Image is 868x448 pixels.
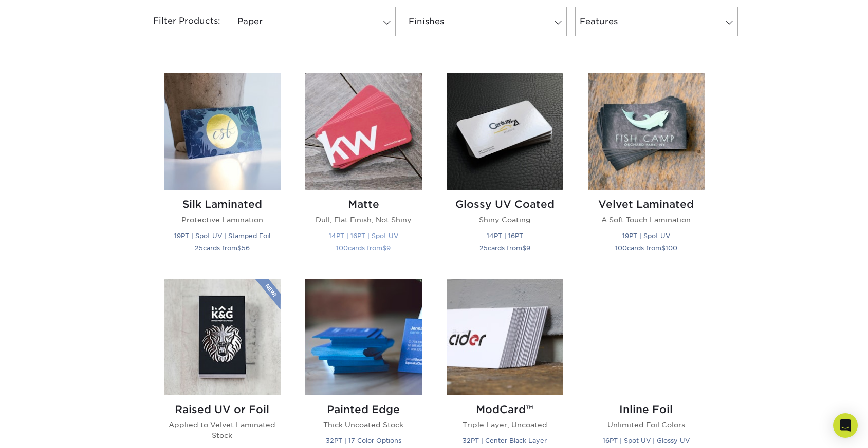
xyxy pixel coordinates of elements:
[622,232,670,240] small: 19PT | Spot UV
[603,437,690,444] small: 16PT | Spot UV | Glossy UV
[242,244,250,252] span: 56
[305,403,422,416] h2: Painted Edge
[522,244,526,252] span: $
[666,244,677,252] span: 100
[174,232,270,240] small: 19PT | Spot UV | Stamped Foil
[447,215,563,225] p: Shiny Coating
[336,244,348,252] span: 100
[833,413,858,438] div: Open Intercom Messenger
[164,198,281,210] h2: Silk Laminated
[588,279,705,395] img: Inline Foil Business Cards
[615,244,627,252] span: 100
[615,244,677,252] small: cards from
[382,244,386,252] span: $
[164,73,281,190] img: Silk Laminated Business Cards
[447,403,563,416] h2: ModCard™
[164,403,281,416] h2: Raised UV or Foil
[126,7,229,36] div: Filter Products:
[588,198,705,210] h2: Velvet Laminated
[305,198,422,210] h2: Matte
[588,403,705,416] h2: Inline Foil
[305,73,422,266] a: Matte Business Cards Matte Dull, Flat Finish, Not Shiny 14PT | 16PT | Spot UV 100cards from$9
[575,7,738,36] a: Features
[386,244,391,252] span: 9
[588,215,705,225] p: A Soft Touch Lamination
[447,279,563,395] img: ModCard™ Business Cards
[237,244,242,252] span: $
[164,215,281,225] p: Protective Lamination
[588,73,705,190] img: Velvet Laminated Business Cards
[479,244,488,252] span: 25
[164,73,281,266] a: Silk Laminated Business Cards Silk Laminated Protective Lamination 19PT | Spot UV | Stamped Foil ...
[404,7,567,36] a: Finishes
[326,437,401,444] small: 32PT | 17 Color Options
[447,73,563,190] img: Glossy UV Coated Business Cards
[447,420,563,430] p: Triple Layer, Uncoated
[479,244,530,252] small: cards from
[195,244,203,252] span: 25
[329,232,398,240] small: 14PT | 16PT | Spot UV
[661,244,666,252] span: $
[526,244,530,252] span: 9
[305,215,422,225] p: Dull, Flat Finish, Not Shiny
[195,244,250,252] small: cards from
[336,244,391,252] small: cards from
[588,73,705,266] a: Velvet Laminated Business Cards Velvet Laminated A Soft Touch Lamination 19PT | Spot UV 100cards ...
[588,420,705,430] p: Unlimited Foil Colors
[447,73,563,266] a: Glossy UV Coated Business Cards Glossy UV Coated Shiny Coating 14PT | 16PT 25cards from$9
[487,232,523,240] small: 14PT | 16PT
[463,437,547,444] small: 32PT | Center Black Layer
[305,279,422,395] img: Painted Edge Business Cards
[447,198,563,210] h2: Glossy UV Coated
[233,7,396,36] a: Paper
[305,73,422,190] img: Matte Business Cards
[164,279,281,395] img: Raised UV or Foil Business Cards
[255,279,281,309] img: New Product
[305,420,422,430] p: Thick Uncoated Stock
